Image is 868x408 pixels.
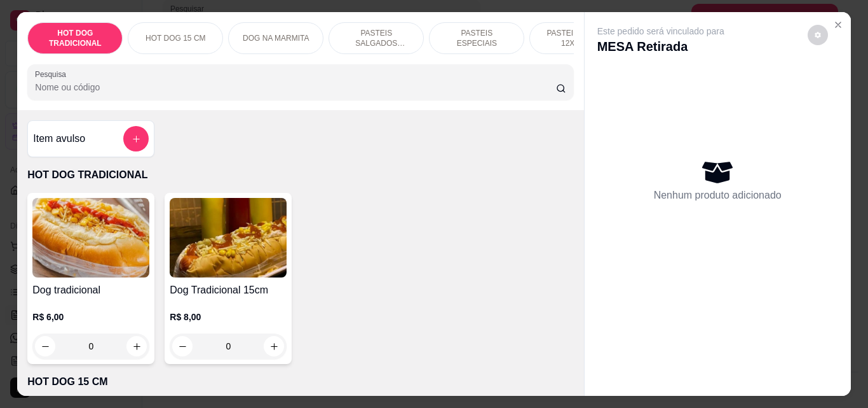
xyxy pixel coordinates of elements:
button: increase-product-quantity [126,336,147,356]
p: Este pedido será vinculado para [597,25,724,38]
img: product-image [170,198,287,278]
p: HOT DOG 15 CM [27,374,573,390]
h4: Item avulso [33,131,85,146]
button: decrease-product-quantity [808,25,828,45]
p: R$ 8,00 [170,311,287,323]
p: DOG NA MARMITA [243,33,309,43]
button: add-separate-item [123,126,149,151]
p: R$ 6,00 [32,311,149,323]
h4: Dog Tradicional 15cm [170,283,287,298]
p: PASTEIS ESPECIAIS [440,28,513,48]
p: HOT DOG 15 CM [146,33,205,43]
img: product-image [32,198,149,278]
button: decrease-product-quantity [172,336,193,356]
button: decrease-product-quantity [35,336,55,356]
p: Nenhum produto adicionado [654,188,782,203]
label: Pesquisa [35,69,71,80]
h4: Dog tradicional [32,283,149,298]
p: PASTEIS DOCES 12X20cm [540,28,614,48]
button: Close [828,15,848,35]
button: increase-product-quantity [264,336,284,356]
input: Pesquisa [35,81,556,94]
p: HOT DOG TRADICIONAL [38,28,112,48]
p: HOT DOG TRADICIONAL [27,167,573,183]
p: PASTEIS SALGADOS 12X20cm [339,28,413,48]
p: MESA Retirada [597,38,724,55]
